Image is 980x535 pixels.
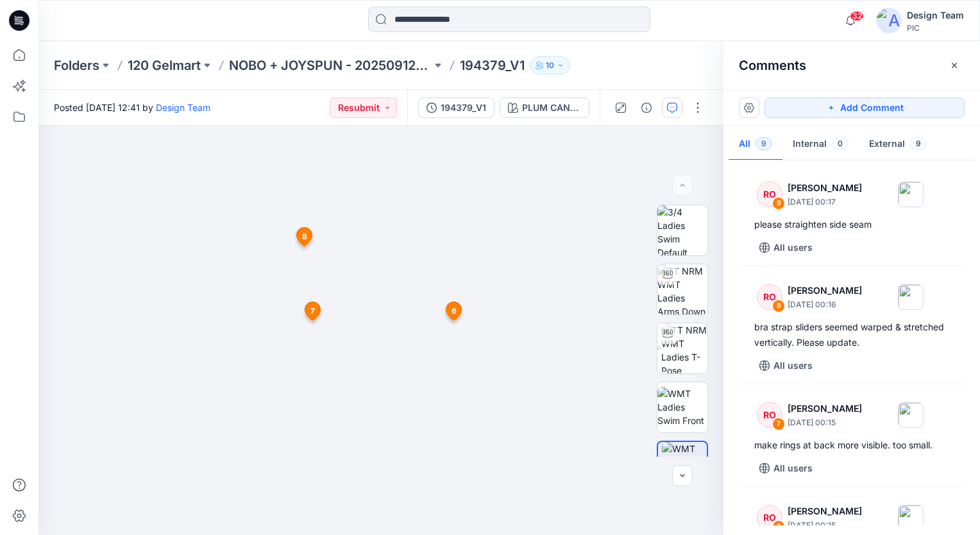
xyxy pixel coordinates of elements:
[788,298,862,311] p: [DATE] 00:16
[757,402,782,428] div: RO
[522,101,581,115] div: PLUM CANDY
[754,355,818,376] button: All users
[907,8,964,23] div: Design Team
[441,101,486,115] div: 194379_V1
[850,11,864,21] span: 32
[773,461,813,476] p: All users
[156,102,210,113] a: Design Team
[729,128,782,161] button: All
[54,101,210,114] span: Posted [DATE] 12:41 by
[500,98,589,118] button: PLUM CANDY
[773,358,813,373] p: All users
[754,217,949,232] div: please straighten side seam
[754,437,949,453] div: make rings at back more visible. too small.
[128,56,201,74] a: 120 Gelmart
[229,56,432,74] a: NOBO + JOYSPUN - 20250912_120_GC
[788,519,862,532] p: [DATE] 00:15
[788,180,862,196] p: [PERSON_NAME]
[757,284,782,310] div: RO
[754,237,818,258] button: All users
[788,416,862,429] p: [DATE] 00:15
[460,56,525,74] p: 194379_V1
[832,137,849,150] span: 0
[739,58,806,73] h2: Comments
[772,197,785,210] div: 9
[910,137,927,150] span: 9
[657,264,707,314] img: TT NRM WMT Ladies Arms Down
[907,23,964,33] div: PIC
[859,128,937,161] button: External
[772,520,785,533] div: 6
[662,442,707,491] img: WMT Ladies Swim Back
[765,98,965,118] button: Add Comment
[773,240,813,255] p: All users
[772,418,785,430] div: 7
[530,56,570,74] button: 10
[756,137,772,150] span: 9
[788,401,862,416] p: [PERSON_NAME]
[788,283,862,298] p: [PERSON_NAME]
[661,323,707,373] img: TT NRM WMT Ladies T-Pose
[657,387,707,427] img: WMT Ladies Swim Front
[757,505,782,531] div: RO
[657,205,707,255] img: 3/4 Ladies Swim Default
[54,56,99,74] a: Folders
[876,8,902,33] img: avatar
[772,300,785,312] div: 8
[754,458,818,479] button: All users
[418,98,494,118] button: 194379_V1
[754,319,949,350] div: bra strap sliders seemed warped & stretched vertically. Please update.
[788,196,862,208] p: [DATE] 00:17
[546,58,554,72] p: 10
[636,98,657,118] button: Details
[757,182,782,207] div: RO
[788,504,862,519] p: [PERSON_NAME]
[782,128,859,161] button: Internal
